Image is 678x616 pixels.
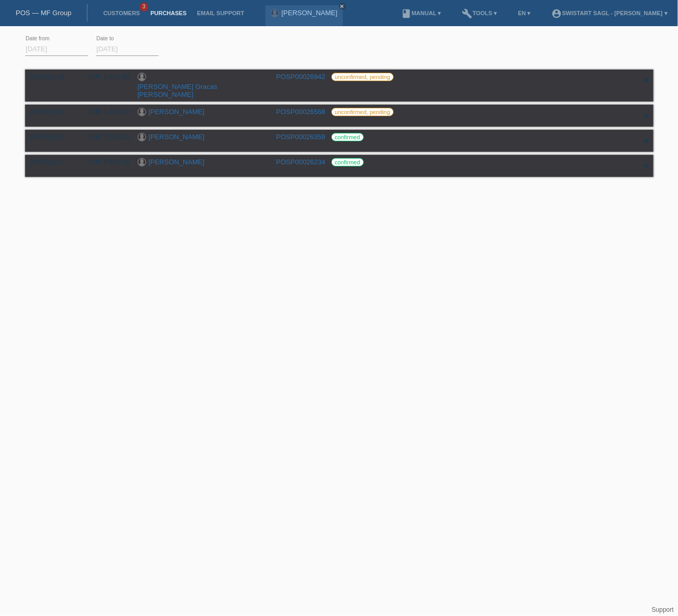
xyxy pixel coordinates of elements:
a: account_circleSwistart Sagl - [PERSON_NAME] ▾ [547,10,673,16]
div: CHF 1'450.00 [80,108,130,116]
a: [PERSON_NAME] [149,133,205,141]
a: Purchases [145,10,192,16]
a: buildTools ▾ [457,10,503,16]
div: CHF 1'490.00 [80,73,130,81]
a: Email Support [192,10,249,16]
div: [DATE] [30,133,72,141]
a: POS — MF Group [16,9,71,17]
span: 19:18 [51,109,64,115]
label: unconfirmed, pending [331,108,394,116]
a: POSP00026942 [276,73,326,81]
i: account_circle [552,8,562,19]
span: 3 [140,3,148,12]
div: [DATE] [30,108,72,116]
span: 15:24 [51,160,64,165]
div: expand/collapse [638,73,653,88]
div: expand/collapse [638,158,653,174]
a: bookManual ▾ [396,10,447,16]
label: confirmed [331,158,364,166]
a: close [339,3,346,10]
i: book [401,8,412,19]
div: expand/collapse [638,133,653,149]
a: POSP00026359 [276,133,326,141]
i: close [340,4,345,9]
div: CHF 3'870.00 [80,158,130,166]
a: [PERSON_NAME] [149,158,205,166]
div: [DATE] [30,73,72,81]
div: expand/collapse [638,108,653,124]
i: build [462,8,473,19]
div: [DATE] [30,158,72,166]
div: CHF 1'390.00 [80,133,130,141]
label: unconfirmed, pending [331,73,394,81]
a: Customers [98,10,145,16]
a: [PERSON_NAME] [149,108,205,116]
a: [PERSON_NAME] [282,9,338,17]
label: confirmed [331,133,364,141]
span: 11:48 [51,74,64,80]
a: POSP00026568 [276,108,326,116]
a: Support [652,606,674,613]
span: 10:41 [51,135,64,140]
a: POSP00026234 [276,158,326,166]
a: [PERSON_NAME] Gracas [PERSON_NAME] [138,83,217,98]
a: EN ▾ [513,10,536,16]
